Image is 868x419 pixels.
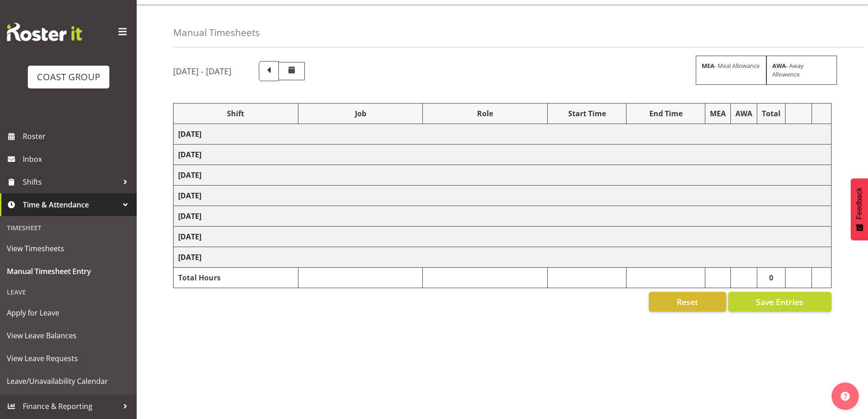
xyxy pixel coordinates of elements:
span: Finance & Reporting [23,399,118,413]
h5: [DATE] - [DATE] [173,66,231,76]
button: Reset [649,292,726,312]
div: - Meal Allowance [696,56,766,85]
button: Feedback - Show survey [851,178,868,240]
span: View Leave Requests [7,352,130,365]
td: [DATE] [174,206,832,227]
a: Manual Timesheet Entry [2,260,134,283]
div: MEA [710,108,726,119]
span: View Leave Balances [7,329,130,342]
div: End Time [631,108,700,119]
span: View Timesheets [7,242,130,255]
td: [DATE] [174,186,832,206]
span: Save Entries [756,296,803,308]
img: help-xxl-2.png [841,392,850,401]
div: Role [427,108,543,119]
td: [DATE] [174,165,832,186]
span: Manual Timesheet Entry [7,264,130,278]
td: [DATE] [174,227,832,247]
div: Start Time [552,108,621,119]
div: Total [762,108,781,119]
td: [DATE] [174,247,832,268]
div: Leave [2,283,134,301]
strong: AWA [772,62,786,70]
div: - Away Allowence [766,56,837,85]
div: Shift [178,108,293,119]
span: Roster [23,129,132,143]
a: Leave/Unavailability Calendar [2,370,134,393]
a: View Leave Requests [2,347,134,370]
h4: Manual Timesheets [173,27,260,38]
span: Inbox [23,152,132,166]
a: Apply for Leave [2,301,134,324]
span: Time & Attendance [23,198,118,212]
td: Total Hours [174,268,298,288]
strong: MEA [702,62,714,70]
a: View Leave Balances [2,324,134,347]
td: 0 [757,268,786,288]
span: Apply for Leave [7,306,130,320]
div: AWA [735,108,752,119]
div: Job [303,108,418,119]
div: COAST GROUP [37,70,100,84]
td: [DATE] [174,145,832,165]
span: Shifts [23,175,118,189]
button: Save Entries [728,292,832,312]
span: Feedback [855,187,863,219]
img: Rosterit website logo [7,23,82,41]
a: View Timesheets [2,237,134,260]
td: [DATE] [174,124,832,145]
span: Reset [677,296,698,308]
div: Timesheet [2,218,134,237]
span: Leave/Unavailability Calendar [7,374,130,388]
